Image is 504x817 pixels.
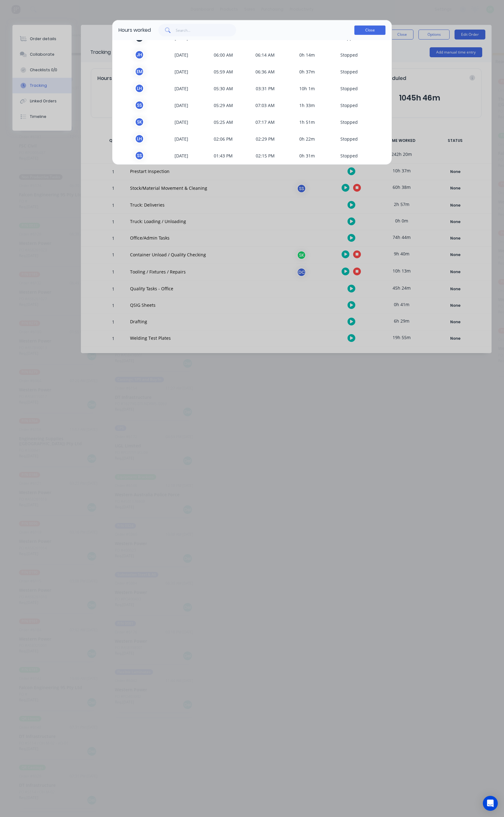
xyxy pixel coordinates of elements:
span: [DATE] [161,67,203,76]
span: S topped [328,50,370,59]
span: S topped [328,84,370,93]
span: 06:14 AM [244,50,286,59]
button: Close [354,26,385,35]
span: 05:59 AM [202,67,244,76]
span: [DATE] [161,151,203,160]
span: S topped [328,100,370,110]
div: L H [135,134,144,143]
span: 02:29 PM [244,134,286,143]
span: S topped [328,151,370,160]
span: [DATE] [161,134,203,143]
span: S topped [328,67,370,76]
span: 0h 31m [286,151,328,160]
span: [DATE] [161,50,203,59]
span: 02:06 PM [202,134,244,143]
div: Open Intercom Messenger [483,796,498,811]
span: 01:43 PM [202,151,244,160]
span: S topped [328,134,370,143]
span: 10h 1m [286,84,328,93]
span: 1h 51m [286,117,328,127]
div: S S [135,100,144,110]
span: 1h 33m [286,100,328,110]
div: J H [135,50,144,59]
span: S topped [328,117,370,127]
span: 05:30 AM [202,84,244,93]
span: 0h 22m [286,134,328,143]
span: 02:15 PM [244,151,286,160]
span: [DATE] [161,84,203,93]
span: 07:03 AM [244,100,286,110]
div: S K [135,117,144,127]
span: 07:17 AM [244,117,286,127]
div: E M [135,67,144,76]
span: 03:31 PM [244,84,286,93]
span: [DATE] [161,100,203,110]
div: L H [135,84,144,93]
span: [DATE] [161,117,203,127]
span: 05:25 AM [202,117,244,127]
span: 06:00 AM [202,50,244,59]
span: 06:36 AM [244,67,286,76]
input: Search... [176,24,236,36]
div: S S [135,151,144,160]
span: 0h 14m [286,50,328,59]
span: 0h 37m [286,67,328,76]
div: Hours worked [119,26,151,34]
span: 05:29 AM [202,100,244,110]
